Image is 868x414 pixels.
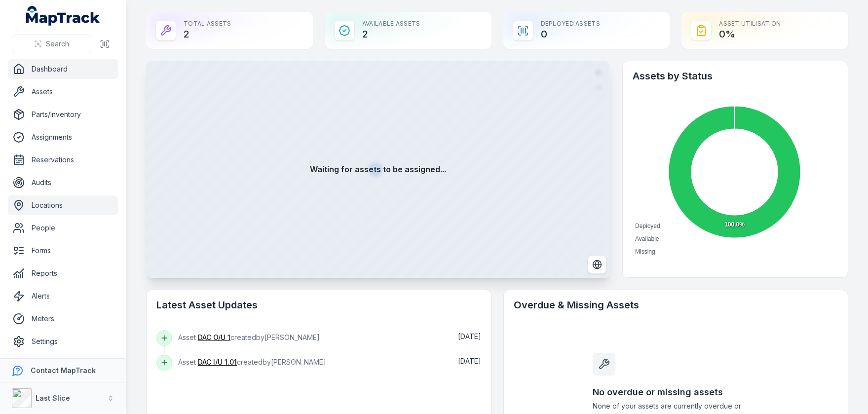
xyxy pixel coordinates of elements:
a: Assets [8,82,118,102]
span: [DATE] [458,357,481,365]
time: 22/06/2025, 12:24:15 pm [458,357,481,365]
a: Assignments [8,127,118,147]
a: People [8,218,118,238]
a: Meters [8,309,118,329]
a: DAC I/U 1.01 [198,357,237,367]
strong: Last Slice [36,394,70,402]
span: Available [635,235,659,242]
a: DAC O/U 1 [198,333,230,342]
time: 22/06/2025, 12:29:10 pm [458,332,481,340]
a: Dashboard [8,59,118,79]
a: Reports [8,263,118,283]
a: Forms [8,241,118,261]
span: Search [46,39,69,49]
a: Alerts [8,286,118,306]
button: Search [12,35,91,53]
a: Parts/Inventory [8,105,118,124]
span: Asset created by [PERSON_NAME] [178,358,326,366]
span: [DATE] [458,332,481,340]
a: Locations [8,195,118,215]
a: Reservations [8,150,118,170]
span: Asset created by [PERSON_NAME] [178,333,320,341]
a: MapTrack [26,6,100,26]
span: Deployed [635,223,660,229]
strong: Waiting for assets to be assigned... [310,163,446,175]
span: Missing [635,248,655,255]
button: Switch to Satellite View [588,255,606,274]
a: Settings [8,332,118,351]
h2: Latest Asset Updates [156,298,481,312]
h2: Overdue & Missing Assets [514,298,838,312]
h3: No overdue or missing assets [593,385,758,399]
a: Audits [8,173,118,192]
strong: Contact MapTrack [31,366,96,375]
h2: Assets by Status [633,69,838,83]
